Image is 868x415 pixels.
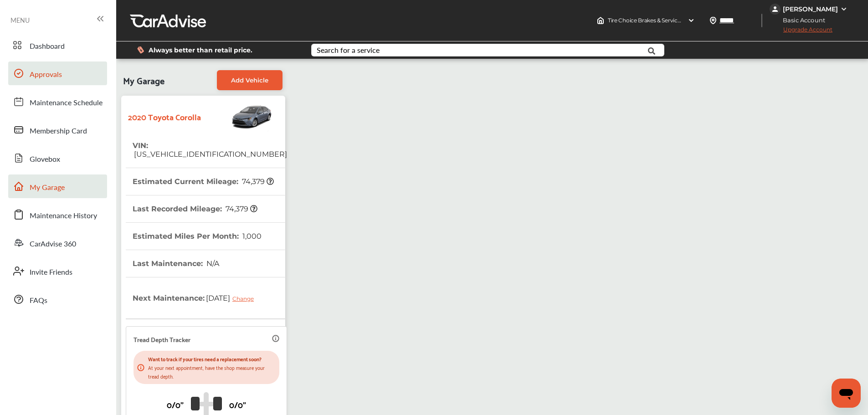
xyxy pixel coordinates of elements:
[30,125,87,137] span: Membership Card
[167,397,184,411] p: 0/0"
[10,16,30,24] span: MENU
[134,334,190,344] p: Tread Depth Tracker
[133,150,287,159] span: [US_VEHICLE_IDENTIFICATION_NUMBER]
[761,14,762,27] img: header-divider.bc55588e.svg
[137,46,144,54] img: dollor_label_vector.a70140d1.svg
[241,177,274,186] span: 74,379
[133,250,219,277] th: Last Maintenance :
[232,295,258,302] div: Change
[688,17,695,24] img: header-down-arrow.9dd2ce7d.svg
[8,203,107,226] a: Maintenance History
[241,232,262,241] span: 1,000
[224,205,257,213] span: 74,379
[8,90,107,113] a: Maintenance Schedule
[30,238,76,250] span: CarAdvise 360
[229,397,246,411] p: 0/0"
[770,4,781,15] img: jVpblrzwTbfkPYzPPzSLxeg0AAAAASUVORK5CYII=
[597,17,604,24] img: header-home-logo.8d720a4f.svg
[8,174,107,198] a: My Garage
[8,118,107,142] a: Membership Card
[148,354,276,363] p: Want to track if your tires need a replacement soon?
[840,5,847,13] img: WGsFRI8htEPBVLJbROoPRyZpYNWhNONpIPPETTm6eUC0GeLEiAAAAAElFTkSuQmCC
[8,231,107,255] a: CarAdvise 360
[30,154,60,165] span: Glovebox
[8,259,107,283] a: Invite Friends
[217,70,282,90] a: Add Vehicle
[149,47,252,53] span: Always better than retail price.
[8,61,107,85] a: Approvals
[30,295,47,307] span: FAQs
[8,33,107,57] a: Dashboard
[317,46,380,54] div: Search for a service
[30,97,103,109] span: Maintenance Schedule
[30,41,65,52] span: Dashboard
[133,223,262,250] th: Estimated Miles Per Month :
[832,379,861,408] iframe: Button to launch messaging window
[231,77,268,84] span: Add Vehicle
[783,5,838,13] div: [PERSON_NAME]
[770,26,832,37] span: Upgrade Account
[133,195,257,222] th: Last Recorded Mileage :
[770,15,832,25] span: Basic Account
[133,132,287,168] th: VIN :
[133,277,261,318] th: Next Maintenance :
[30,69,62,81] span: Approvals
[8,146,107,170] a: Glovebox
[148,363,276,380] p: At your next appointment, have the shop measure your tread depth.
[30,210,97,222] span: Maintenance History
[205,259,219,268] span: N/A
[205,287,261,309] span: [DATE]
[709,17,717,24] img: location_vector.a44bc228.svg
[123,70,164,90] span: My Garage
[133,168,274,195] th: Estimated Current Mileage :
[30,182,65,194] span: My Garage
[8,287,107,311] a: FAQs
[30,266,72,278] span: Invite Friends
[128,109,201,123] strong: 2020 Toyota Corolla
[201,100,273,132] img: Vehicle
